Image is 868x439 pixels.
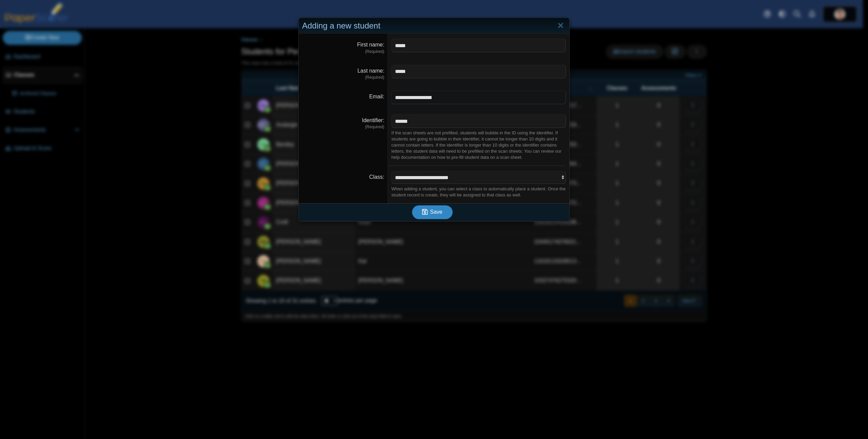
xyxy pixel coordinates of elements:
div: If the scan sheets are not prefilled, students will bubble in the ID using the identifier. If stu... [391,130,566,161]
span: Save [430,209,442,215]
dfn: (Required) [302,124,384,130]
a: Close [555,20,566,32]
button: Save [412,205,453,219]
dfn: (Required) [302,75,384,80]
div: Adding a new student [299,18,569,34]
label: First name [357,42,384,47]
label: Last name [357,68,384,74]
label: Identifier [362,117,384,123]
div: When adding a student, you can select a class to automatically place a student. Once the student ... [391,186,566,198]
dfn: (Required) [302,49,384,55]
label: Class [369,174,384,180]
label: Email [369,94,384,99]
